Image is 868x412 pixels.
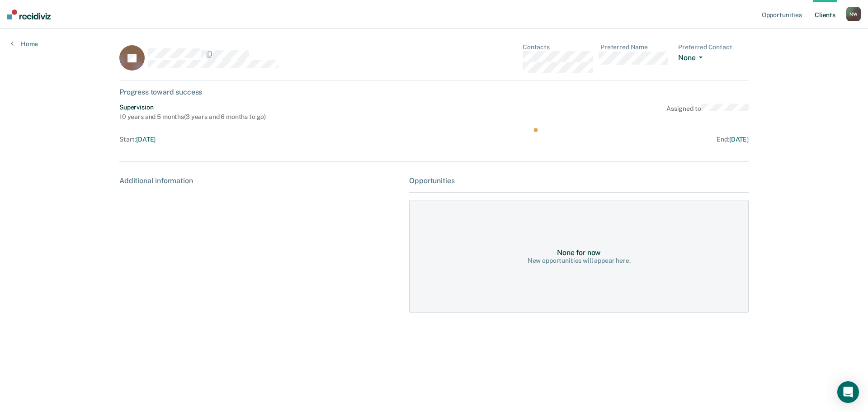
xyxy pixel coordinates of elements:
button: None [678,53,706,64]
div: New opportunities will appear here. [528,257,631,265]
div: Opportunities [409,176,749,185]
div: None for now [557,248,601,257]
div: Open Intercom Messenger [837,381,859,403]
div: 10 years and 5 months ( 3 years and 6 months to go ) [119,113,266,121]
div: Assigned to [666,104,749,121]
div: Supervision [119,104,266,111]
div: N W [846,7,861,21]
button: NW [846,7,861,21]
a: Home [11,40,38,48]
div: Additional information [119,176,402,185]
dt: Preferred Name [600,43,671,51]
img: Recidiviz [7,9,51,19]
dt: Contacts [523,43,593,51]
div: End : [438,136,749,143]
div: Start : [119,136,434,143]
span: [DATE] [136,136,156,143]
div: Progress toward success [119,88,749,96]
dt: Preferred Contact [678,43,749,51]
span: [DATE] [729,136,749,143]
